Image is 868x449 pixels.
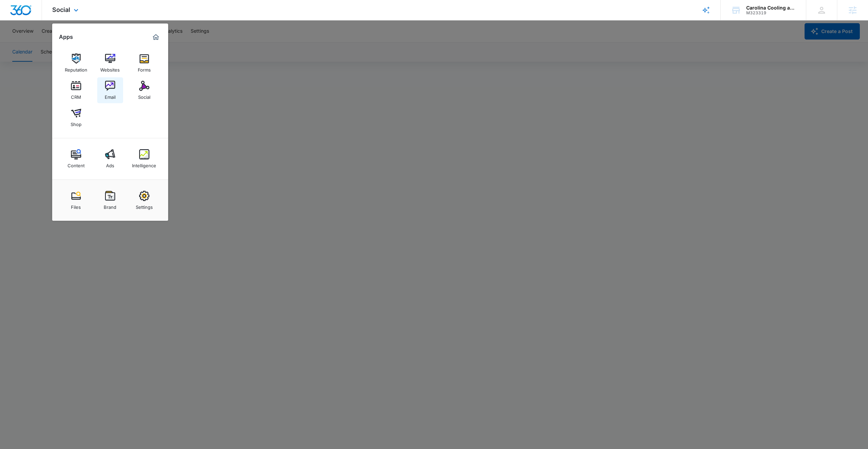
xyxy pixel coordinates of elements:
a: Forms [131,50,157,76]
div: Email [105,91,116,100]
a: Brand [97,187,123,213]
a: CRM [63,77,89,103]
a: Marketing 360® Dashboard [150,32,161,43]
h2: Apps [59,34,73,40]
a: Files [63,187,89,213]
a: Social [131,77,157,103]
div: Forms [138,64,151,73]
div: Settings [136,201,153,210]
div: Content [68,159,85,168]
a: Settings [131,187,157,213]
a: Reputation [63,50,89,76]
div: Reputation [65,64,87,73]
div: Shop [71,118,82,127]
div: Ads [106,159,114,168]
div: Brand [104,201,116,210]
a: Shop [63,105,89,130]
div: Files [71,201,81,210]
span: Social [52,6,70,13]
a: Websites [97,50,123,76]
div: Websites [100,64,120,73]
div: account id [746,11,796,15]
div: account name [746,5,796,11]
a: Intelligence [131,146,157,172]
div: CRM [71,91,81,100]
div: Social [138,91,150,100]
a: Content [63,146,89,172]
a: Ads [97,146,123,172]
div: Intelligence [132,159,156,168]
a: Email [97,77,123,103]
